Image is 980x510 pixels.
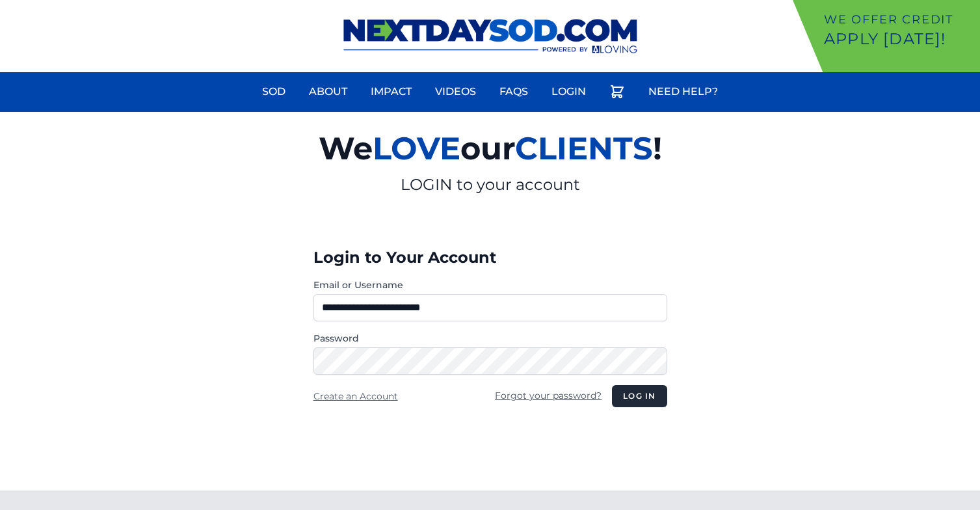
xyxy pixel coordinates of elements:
p: LOGIN to your account [168,174,813,195]
span: CLIENTS [515,129,653,167]
a: Login [544,76,594,107]
a: Videos [427,76,484,107]
p: We offer Credit [824,10,975,29]
h2: We our ! [168,122,813,174]
a: Forgot your password? [495,390,602,401]
label: Email or Username [313,278,667,291]
label: Password [313,332,667,345]
a: Impact [363,76,419,107]
a: About [301,76,355,107]
p: Apply [DATE]! [824,29,975,49]
a: Need Help? [641,76,726,107]
a: FAQs [492,76,536,107]
a: Sod [254,76,293,107]
a: Create an Account [313,390,398,402]
h3: Login to Your Account [313,247,667,268]
button: Log in [612,385,667,407]
span: LOVE [373,129,460,167]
